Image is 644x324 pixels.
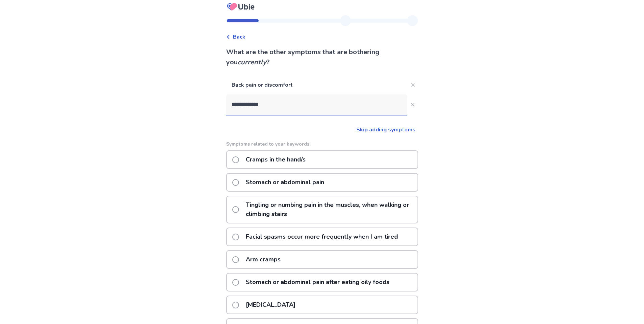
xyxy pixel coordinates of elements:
[242,251,285,268] p: Arm cramps
[242,228,402,245] p: Facial spasms occur more frequently when I am tired
[226,47,418,67] p: What are the other symptoms that are bothering you ?
[242,196,418,223] p: Tingling or numbing pain in the muscles, when walking or climbing stairs
[226,94,407,115] input: Close
[356,126,415,133] a: Skip adding symptoms
[238,58,266,67] i: currently
[233,33,245,41] span: Back
[242,151,310,168] p: Cramps in the hand/s
[242,174,328,191] p: Stomach or abdominal pain
[226,75,407,94] p: Back pain or discomfort
[242,274,393,291] p: Stomach or abdominal pain after eating oily foods
[407,80,418,90] button: Close
[242,296,300,314] p: [MEDICAL_DATA]
[226,141,418,148] p: Symptoms related to your keywords:
[407,99,418,110] button: Close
